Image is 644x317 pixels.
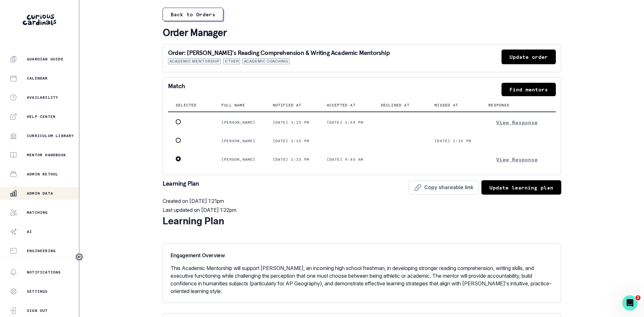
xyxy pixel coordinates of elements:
[163,197,561,205] p: Created on [DATE] 1:21pm
[27,152,66,158] p: Mentor Handbook
[163,180,199,195] p: Learning Plan
[221,157,257,162] p: [PERSON_NAME]
[27,76,48,81] p: Calendar
[434,103,458,108] p: Missed at
[168,50,390,56] p: Order: [PERSON_NAME]'s Reading Comprehension & Writing Academic Mentorship
[168,83,185,96] p: Match
[327,157,365,162] p: [DATE] 9:45 am
[242,58,289,64] span: Academic Coaching
[488,117,545,128] button: View Response
[273,120,311,125] p: [DATE] 1:23 pm
[502,50,556,64] button: Update order
[163,8,223,21] button: Back to Orders
[434,138,473,143] p: [DATE] 1:25 pm
[481,180,561,195] button: Update learning plan
[27,229,32,234] p: AI
[75,253,83,261] button: Toggle sidebar
[168,58,221,64] span: Academic Mentorship
[327,103,356,108] p: Accepted at
[27,308,48,313] p: Sign Out
[273,138,311,143] p: [DATE] 1:23 pm
[27,289,48,294] p: Settings
[27,210,48,215] p: Matching
[163,26,561,39] p: Order Manager
[23,14,56,25] img: Curious Cardinals Logo
[502,83,556,96] button: Find mentors
[488,154,545,165] button: View Response
[221,138,257,143] p: [PERSON_NAME]
[27,95,58,100] p: Availability
[176,103,197,108] p: Selected
[27,133,74,138] p: Curriculum Library
[273,157,311,162] p: [DATE] 1:23 pm
[171,251,553,259] p: Engagement Overview
[163,214,561,228] div: Learning Plan
[27,57,64,62] p: Guardian Guide
[27,191,53,196] p: Admin Data
[381,103,410,108] p: Declined at
[221,103,245,108] p: Full name
[171,264,553,295] p: This Academic Mentorship will support [PERSON_NAME], an incoming high school freshman, in develop...
[163,206,561,214] p: Last updated on [DATE] 1:22pm
[27,270,61,275] p: Notifications
[27,248,56,253] p: Engineering
[622,295,638,311] iframe: Intercom live chat
[27,172,58,177] p: Admin Retool
[221,120,257,125] p: [PERSON_NAME]
[327,120,365,125] p: [DATE] 1:59 pm
[27,114,56,119] p: Help Center
[409,180,479,195] button: Copy shareable link
[488,103,510,108] p: Response
[273,103,302,108] p: Notified at
[223,58,240,64] span: Other
[635,295,640,300] span: 2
